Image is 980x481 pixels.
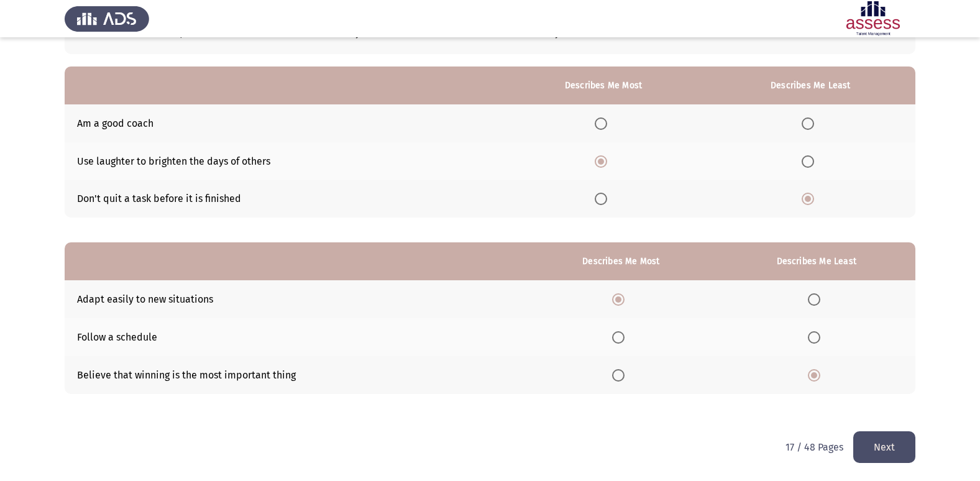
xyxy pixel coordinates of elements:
mat-radio-group: Select an option [802,193,819,204]
td: Don't quit a task before it is finished [65,180,501,218]
mat-radio-group: Select an option [808,293,825,305]
td: Use laughter to brighten the days of others [65,142,501,180]
mat-radio-group: Select an option [612,369,630,380]
img: Assess Talent Management logo [65,1,149,36]
mat-radio-group: Select an option [808,369,825,380]
th: Describes Me Least [706,66,915,104]
mat-radio-group: Select an option [802,117,819,129]
th: Describes Me Most [501,66,705,104]
button: load next page [853,431,915,463]
mat-radio-group: Select an option [595,193,612,204]
mat-radio-group: Select an option [595,117,612,129]
td: Adapt easily to new situations [65,280,524,318]
img: Assessment logo of OCM R1 ASSESS [831,1,915,36]
mat-radio-group: Select an option [612,293,630,305]
th: Describes Me Least [718,242,915,280]
td: Am a good coach [65,104,501,142]
mat-radio-group: Select an option [595,155,612,167]
mat-radio-group: Select an option [802,155,819,167]
td: Follow a schedule [65,318,524,356]
th: Describes Me Most [524,242,717,280]
p: 17 / 48 Pages [785,441,843,453]
mat-radio-group: Select an option [612,331,630,342]
mat-radio-group: Select an option [808,331,825,342]
td: Believe that winning is the most important thing [65,356,524,394]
